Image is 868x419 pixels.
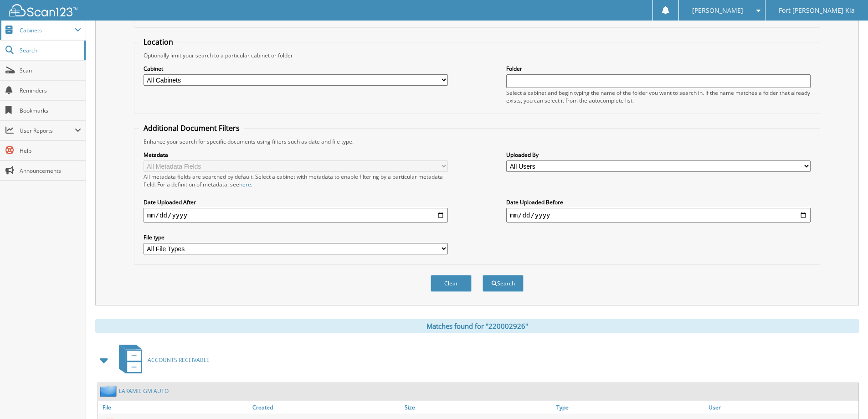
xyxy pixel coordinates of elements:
[144,65,448,72] label: Cabinet
[148,356,210,364] span: ACCOUNTS RECEIVABLE
[144,208,448,222] input: start
[506,198,811,206] label: Date Uploaded Before
[20,127,75,134] span: User Reports
[20,87,81,94] span: Reminders
[431,275,472,292] button: Clear
[9,4,77,16] img: scan123-logo-white.svg
[100,385,119,397] img: folder2.png
[113,342,210,378] a: ACCOUNTS RECEIVABLE
[144,233,448,241] label: File type
[139,138,815,145] div: Enhance your search for specific documents using filters such as date and file type.
[402,401,555,414] a: Size
[98,401,250,414] a: File
[139,123,244,133] legend: Additional Document Filters
[506,208,811,222] input: end
[20,26,75,34] span: Cabinets
[506,89,811,104] div: Select a cabinet and begin typing the name of the folder you want to search in. If the name match...
[239,181,251,188] a: here
[139,37,178,47] legend: Location
[20,167,81,175] span: Announcements
[95,319,859,333] div: Matches found for "220002926"
[139,52,815,59] div: Optionally limit your search to a particular cabinet or folder
[779,8,855,13] span: Fort [PERSON_NAME] Kia
[506,65,811,72] label: Folder
[20,67,81,74] span: Scan
[506,151,811,159] label: Uploaded By
[144,151,448,159] label: Metadata
[20,47,80,54] span: Search
[20,147,81,155] span: Help
[706,401,858,414] a: User
[692,8,743,13] span: [PERSON_NAME]
[554,401,706,414] a: Type
[119,387,169,395] a: LARAMIE GM AUTO
[20,107,81,114] span: Bookmarks
[250,401,402,414] a: Created
[144,198,448,206] label: Date Uploaded After
[483,275,524,292] button: Search
[144,173,448,188] div: All metadata fields are searched by default. Select a cabinet with metadata to enable filtering b...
